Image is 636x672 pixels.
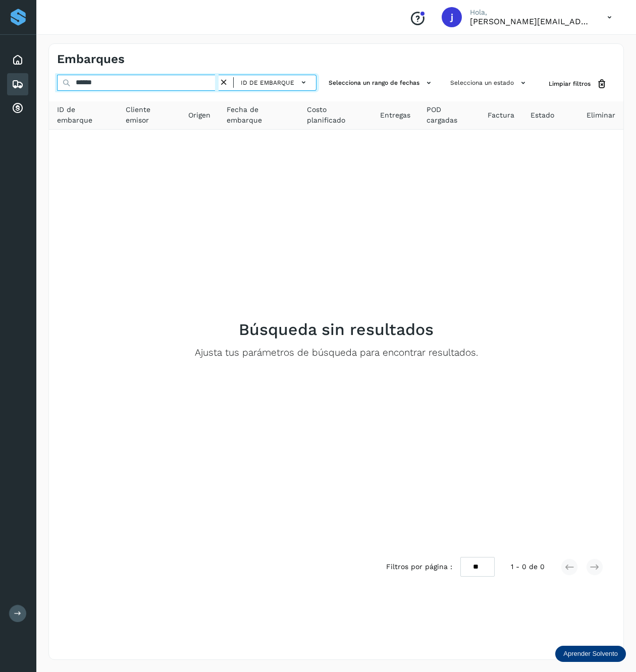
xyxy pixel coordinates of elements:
[7,97,28,120] div: Cuentas por cobrar
[470,17,591,26] p: jose.garciag@larmex.com
[195,347,478,359] p: Ajusta tus parámetros de búsqueda para encontrar resultados.
[470,8,591,17] p: Hola,
[380,110,410,121] span: Entregas
[511,562,545,572] span: 1 - 0 de 0
[555,646,626,662] div: Aprender Solvento
[7,49,28,71] div: Inicio
[7,73,28,95] div: Embarques
[188,110,210,121] span: Origen
[549,79,591,88] span: Limpiar filtros
[587,110,615,121] span: Eliminar
[386,562,452,572] span: Filtros por página :
[488,110,514,121] span: Factura
[325,75,438,91] button: Selecciona un rango de fechas
[227,104,291,126] span: Fecha de embarque
[57,104,110,126] span: ID de embarque
[57,52,125,67] h4: Embarques
[126,104,172,126] span: Cliente emisor
[563,650,618,658] p: Aprender Solvento
[427,104,471,126] span: POD cargadas
[307,104,364,126] span: Costo planificado
[239,320,434,339] h2: Búsqueda sin resultados
[241,78,294,87] span: ID de embarque
[541,75,615,93] button: Limpiar filtros
[446,75,533,91] button: Selecciona un estado
[531,110,554,121] span: Estado
[238,75,312,90] button: ID de embarque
